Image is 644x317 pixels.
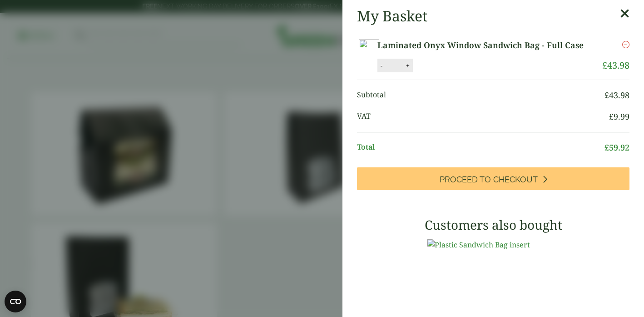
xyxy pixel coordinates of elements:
button: + [403,62,412,70]
h2: My Basket [357,7,427,25]
span: VAT [357,111,609,123]
button: - [378,62,385,70]
span: £ [609,111,614,122]
button: Open CMP widget [5,291,26,312]
span: £ [602,59,607,71]
bdi: 43.98 [602,59,629,71]
bdi: 43.98 [604,90,629,101]
span: £ [604,142,609,153]
a: Laminated Onyx Window Sandwich Bag - Full Case [377,39,593,51]
h3: Customers also bought [357,217,629,233]
a: Remove this item [622,39,629,50]
bdi: 9.99 [609,111,629,122]
span: Subtotal [357,89,604,101]
a: Proceed to Checkout [357,167,629,190]
span: Proceed to Checkout [440,175,538,185]
span: £ [604,90,609,101]
img: Plastic Sandwich Bag insert [427,239,530,250]
span: Total [357,141,604,154]
bdi: 59.92 [604,142,629,153]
